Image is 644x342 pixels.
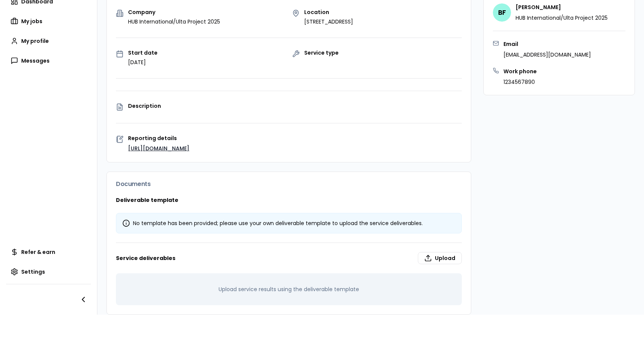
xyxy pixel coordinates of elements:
[128,145,189,152] a: [URL][DOMAIN_NAME]
[116,181,462,187] h3: Documents
[128,9,220,15] p: Company
[304,18,353,25] p: [STREET_ADDRESS]
[21,37,49,45] span: My profile
[116,196,462,204] h3: Deliverable template
[128,50,158,55] p: Start date
[116,273,462,305] div: Upload service results using the deliverable template
[304,50,339,55] p: Service type
[21,17,42,25] span: My jobs
[21,248,55,256] span: Refer & earn
[516,14,608,22] p: HUB International/Ulta Project 2025
[503,68,537,75] h3: Work phone
[6,33,91,49] a: My profile
[6,264,91,279] a: Settings
[304,9,353,15] p: Location
[503,40,591,48] h3: Email
[21,57,50,65] span: Messages
[21,268,45,276] span: Settings
[418,252,462,264] label: Upload
[493,3,511,22] span: BF
[128,58,158,66] p: [DATE]
[503,78,537,86] p: 1234567890
[6,244,91,260] a: Refer & earn
[116,252,462,264] h3: Service deliverables
[516,3,608,11] h4: [PERSON_NAME]
[128,136,462,141] p: Reporting details
[6,53,91,68] a: Messages
[503,51,591,58] p: [EMAIL_ADDRESS][DOMAIN_NAME]
[128,103,462,109] p: Description
[122,219,455,227] div: No template has been provided; please use your own deliverable template to upload the service del...
[128,18,220,25] p: HUB International/Ulta Project 2025
[6,14,91,29] a: My jobs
